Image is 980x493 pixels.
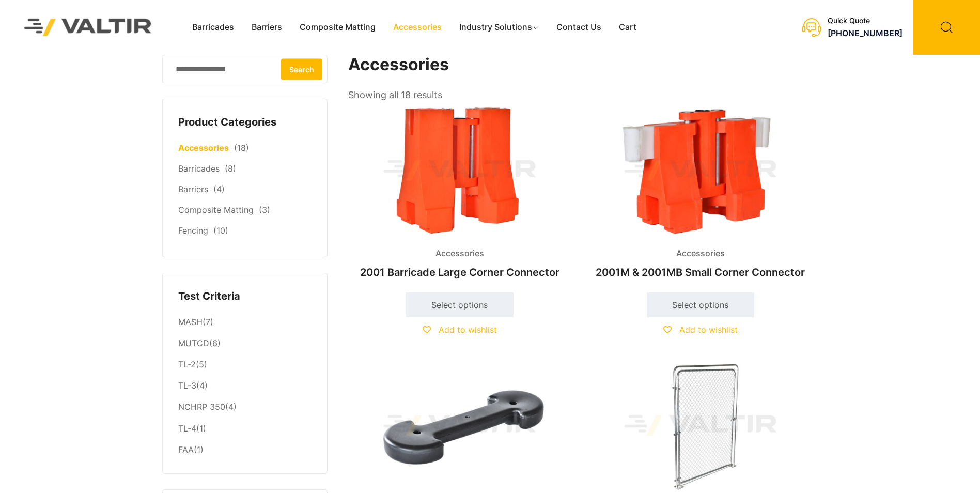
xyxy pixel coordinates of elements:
li: (7) [178,312,312,333]
span: Accessories [428,246,492,261]
h2: 2001M & 2001MB Small Corner Connector [589,261,812,284]
a: Composite Matting [291,20,384,35]
a: Fencing [178,225,208,236]
a: Industry Solutions [450,20,548,35]
a: FAA [178,444,194,455]
h4: Test Criteria [178,289,312,304]
li: (5) [178,355,312,376]
a: MASH [178,317,203,327]
button: Search [281,58,322,80]
a: Accessories [178,143,229,153]
li: (4) [178,376,312,397]
a: Composite Matting [178,205,254,215]
span: (10) [213,225,228,236]
li: (6) [178,333,312,355]
li: (1) [178,439,312,458]
span: (8) [225,163,236,174]
a: TL-4 [178,423,196,434]
a: Contact Us [548,20,610,35]
img: Valtir Rentals [11,5,165,49]
span: (18) [234,143,249,153]
a: MUTCD [178,338,209,348]
span: Accessories [668,246,733,261]
a: Accessories [384,20,450,35]
h2: 2001 Barricade Large Corner Connector [348,261,571,284]
a: Barricades [178,163,220,174]
a: NCHRP 350 [178,402,225,412]
a: Select options for “2001M & 2001MB Small Corner Connector” [647,292,754,317]
li: (4) [178,397,312,418]
a: Select options for “2001 Barricade Large Corner Connector” [406,292,514,317]
p: Showing all 18 results [348,86,442,104]
span: Add to wishlist [679,325,738,335]
h1: Accessories [348,55,813,75]
a: TL-2 [178,359,196,369]
a: [PHONE_NUMBER] [828,28,903,38]
a: TL-3 [178,380,196,391]
a: Barriers [243,20,291,35]
a: Accessories2001M & 2001MB Small Corner Connector [589,103,812,284]
div: Quick Quote [828,17,903,25]
a: Barriers [178,184,208,194]
a: Cart [610,20,645,35]
h4: Product Categories [178,115,312,130]
a: Accessories2001 Barricade Large Corner Connector [348,103,571,284]
li: (1) [178,418,312,439]
span: (3) [259,205,270,215]
a: Add to wishlist [423,325,497,335]
span: (4) [213,184,225,194]
a: Add to wishlist [663,325,738,335]
span: Add to wishlist [439,325,497,335]
a: Barricades [183,20,243,35]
